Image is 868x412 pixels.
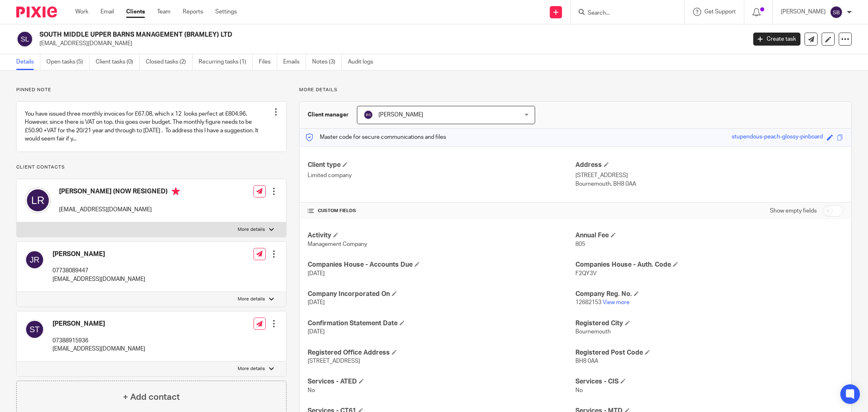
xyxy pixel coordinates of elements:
[575,261,843,269] h4: Companies House - Auth. Code
[308,358,360,364] span: [STREET_ADDRESS]
[46,54,90,70] a: Open tasks (5)
[25,187,51,213] img: svg%3E
[575,180,843,188] p: Bournemouth, BH8 0AA
[770,207,817,215] label: Show empty fields
[575,388,583,393] span: No
[575,377,843,386] h4: Services - CIS
[52,275,145,283] p: [EMAIL_ADDRESS][DOMAIN_NAME]
[308,271,325,276] span: [DATE]
[126,8,145,16] a: Clients
[308,208,575,214] h4: CUSTOM FIELDS
[830,6,843,19] img: svg%3E
[308,241,367,247] span: Management Company
[16,31,33,48] img: svg%3E
[348,54,379,70] a: Audit logs
[308,319,575,328] h4: Confirmation Statement Date
[146,54,192,70] a: Closed tasks (2)
[299,87,852,93] p: More details
[238,296,265,302] p: More details
[308,231,575,240] h4: Activity
[52,267,145,275] p: 07738089447
[308,161,575,169] h4: Client type
[587,10,660,17] input: Search
[215,8,237,16] a: Settings
[308,348,575,357] h4: Registered Office Address
[52,320,145,328] h4: [PERSON_NAME]
[308,261,575,269] h4: Companies House - Accounts Due
[603,300,630,305] a: View more
[199,54,253,70] a: Recurring tasks (1)
[52,337,145,345] p: 07388915936
[753,33,800,46] a: Create task
[157,8,171,16] a: Team
[308,300,325,305] span: [DATE]
[183,8,203,16] a: Reports
[238,366,265,372] p: More details
[378,112,423,118] span: [PERSON_NAME]
[16,164,286,171] p: Client contacts
[308,388,315,393] span: No
[75,8,88,16] a: Work
[781,8,826,16] p: [PERSON_NAME]
[283,54,306,70] a: Emails
[308,111,349,119] h3: Client manager
[363,110,373,120] img: svg%3E
[16,54,40,70] a: Details
[306,133,446,141] p: Master code for secure communications and files
[308,171,575,180] p: Limited company
[308,329,325,335] span: [DATE]
[259,54,277,70] a: Files
[101,8,114,16] a: Email
[575,329,611,335] span: Bournemouth
[172,187,180,195] i: Primary
[25,320,44,339] img: svg%3E
[575,290,843,298] h4: Company Reg. No.
[39,39,741,48] p: [EMAIL_ADDRESS][DOMAIN_NAME]
[575,241,585,247] span: 805
[59,187,180,197] h4: [PERSON_NAME] (NOW RESIGNED)
[312,54,342,70] a: Notes (3)
[704,9,736,15] span: Get Support
[123,391,180,403] h4: + Add contact
[238,226,265,233] p: More details
[39,31,601,39] h2: SOUTH MIDDLE UPPER BARNS MANAGEMENT (BRAMLEY) LTD
[575,300,601,305] span: 12682153
[308,290,575,298] h4: Company Incorporated On
[575,271,597,276] span: F2QY3V
[16,87,286,93] p: Pinned note
[575,231,843,240] h4: Annual Fee
[52,345,145,353] p: [EMAIL_ADDRESS][DOMAIN_NAME]
[732,133,823,142] div: stupendous-peach-glossy-pinboard
[59,206,180,214] p: [EMAIL_ADDRESS][DOMAIN_NAME]
[575,319,843,328] h4: Registered City
[25,250,44,270] img: svg%3E
[575,171,843,180] p: [STREET_ADDRESS]
[52,250,145,259] h4: [PERSON_NAME]
[575,358,598,364] span: BH8 0AA
[96,54,140,70] a: Client tasks (0)
[575,348,843,357] h4: Registered Post Code
[16,7,57,18] img: Pixie
[308,377,575,386] h4: Services - ATED
[575,161,843,169] h4: Address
